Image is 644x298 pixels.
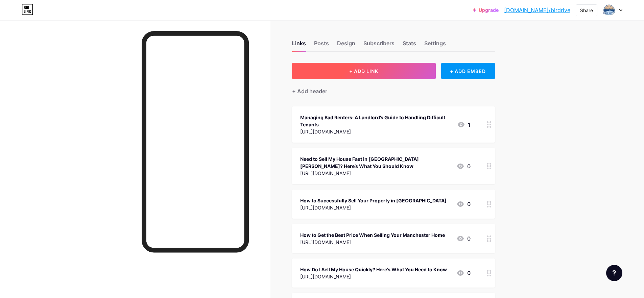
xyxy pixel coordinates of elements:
div: How to Get the Best Price When Selling Your Manchester Home [300,231,445,239]
div: 0 [456,269,471,277]
div: How Do I Sell My House Quickly? Here’s What You Need to Know [300,266,447,273]
div: Share [580,7,593,14]
div: 1 [457,121,471,129]
div: Settings [424,39,446,51]
div: 0 [456,234,471,243]
div: [URL][DOMAIN_NAME] [300,239,445,246]
div: Managing Bad Renters: A Landlord’s Guide to Handling Difficult Tenants [300,114,452,128]
div: Links [292,39,306,51]
div: Design [337,39,355,51]
div: Subscribers [363,39,395,51]
div: + ADD EMBED [441,63,495,79]
div: + Add header [292,87,327,95]
div: [URL][DOMAIN_NAME] [300,170,451,177]
div: Need to Sell My House Fast in [GEOGRAPHIC_DATA][PERSON_NAME]? Here’s What You Should Know [300,155,451,170]
button: + ADD LINK [292,63,436,79]
div: Stats [403,39,416,51]
div: [URL][DOMAIN_NAME] [300,128,452,135]
img: Bird River Properties [602,4,615,17]
div: Posts [314,39,329,51]
div: 0 [456,200,471,208]
span: + ADD LINK [349,68,378,74]
div: 0 [456,162,471,170]
div: How to Successfully Sell Your Property in [GEOGRAPHIC_DATA] [300,197,447,204]
div: [URL][DOMAIN_NAME] [300,273,447,280]
div: [URL][DOMAIN_NAME] [300,204,447,211]
a: Upgrade [473,7,499,13]
a: [DOMAIN_NAME]/birdrive [504,6,570,14]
